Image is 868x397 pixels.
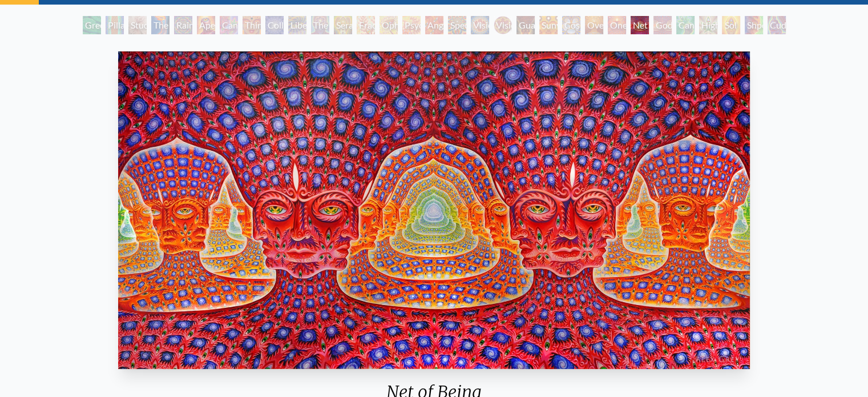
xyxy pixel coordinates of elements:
[699,16,717,34] div: Higher Vision
[494,16,512,34] div: Vision [PERSON_NAME]
[197,16,215,34] div: Aperture
[151,16,169,34] div: The Torch
[265,16,284,34] div: Collective Vision
[722,16,740,34] div: Sol Invictus
[425,16,443,34] div: Angel Skin
[174,16,192,34] div: Rainbow Eye Ripple
[585,16,603,34] div: Oversoul
[448,16,466,34] div: Spectral Lotus
[83,16,101,34] div: Green Hand
[380,16,398,34] div: Ophanic Eyelash
[676,16,695,34] div: Cannafist
[106,16,124,34] div: Pillar of Awareness
[128,16,147,34] div: Study for the Great Turn
[357,16,375,34] div: Fractal Eyes
[608,16,626,34] div: One
[220,16,238,34] div: Cannabis Sutra
[653,16,672,34] div: Godself
[311,16,329,34] div: The Seer
[631,16,649,34] div: Net of Being
[562,16,580,34] div: Cosmic Elf
[334,16,352,34] div: Seraphic Transport Docking on the Third Eye
[243,16,261,34] div: Third Eye Tears of Joy
[118,51,749,369] img: Net-of-Being-2021-Alex-Grey-watermarked.jpeg
[288,16,306,34] div: Liberation Through Seeing
[539,16,558,34] div: Sunyata
[471,16,489,34] div: Vision Crystal
[516,16,535,34] div: Guardian of Infinite Vision
[768,16,786,34] div: Cuddle
[745,16,763,34] div: Shpongled
[402,16,421,34] div: Psychomicrograph of a Fractal Paisley Cherub Feather Tip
